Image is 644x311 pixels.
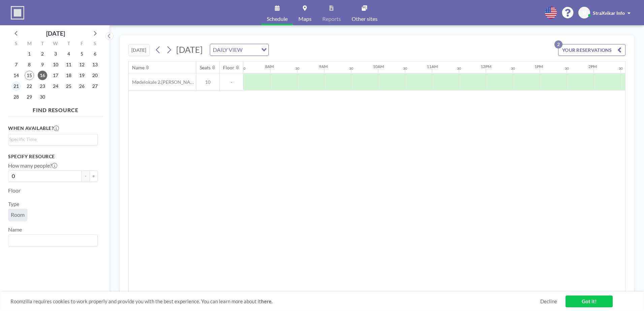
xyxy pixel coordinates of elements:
[51,49,60,59] span: Wednesday, September 3, 2025
[322,16,341,22] span: Reports
[132,65,144,71] div: Name
[82,170,90,182] button: -
[619,66,623,71] div: 30
[23,40,36,48] div: M
[88,40,101,48] div: S
[49,40,62,48] div: W
[77,60,87,69] span: Friday, September 12, 2025
[9,136,94,143] input: Search for option
[8,104,103,113] h4: FIND RESOURCE
[51,71,60,80] span: Wednesday, September 17, 2025
[481,64,491,69] div: 12PM
[267,16,288,22] span: Schedule
[75,40,88,48] div: F
[77,71,87,80] span: Friday, September 19, 2025
[9,236,94,245] input: Search for option
[241,66,246,71] div: 30
[90,60,100,69] span: Saturday, September 13, 2025
[582,10,586,16] span: SI
[457,66,461,71] div: 30
[64,60,73,69] span: Thursday, September 11, 2025
[565,66,569,71] div: 30
[176,44,203,55] span: [DATE]
[90,81,100,91] span: Saturday, September 27, 2025
[25,71,34,80] span: Monday, September 15, 2025
[511,66,515,71] div: 30
[11,211,25,218] span: Room
[8,235,97,246] div: Search for option
[128,44,150,56] button: [DATE]
[38,60,47,69] span: Tuesday, September 9, 2025
[90,170,98,182] button: +
[245,45,257,54] input: Search for option
[38,81,47,91] span: Tuesday, September 23, 2025
[261,298,272,304] a: here.
[25,60,34,69] span: Monday, September 8, 2025
[8,201,19,207] label: Type
[77,81,87,91] span: Friday, September 26, 2025
[11,60,21,69] span: Sunday, September 7, 2025
[25,92,34,102] span: Monday, September 29, 2025
[90,71,100,80] span: Saturday, September 20, 2025
[77,49,87,59] span: Friday, September 5, 2025
[220,79,243,85] span: -
[196,79,219,85] span: 10
[349,66,353,71] div: 30
[90,49,100,59] span: Saturday, September 6, 2025
[51,81,60,91] span: Wednesday, September 24, 2025
[593,10,625,16] span: StraXvikar Info
[8,187,21,194] label: Floor
[10,40,23,48] div: S
[10,298,540,305] span: Roomzilla requires cookies to work properly and provide you with the best experience. You can lea...
[319,64,328,69] div: 9AM
[25,81,34,91] span: Monday, September 22, 2025
[38,71,47,80] span: Tuesday, September 16, 2025
[8,162,57,169] label: How many people?
[64,71,73,80] span: Thursday, September 18, 2025
[265,64,274,69] div: 8AM
[11,81,21,91] span: Sunday, September 21, 2025
[373,64,384,69] div: 10AM
[554,40,562,48] p: 2
[540,298,557,305] a: Decline
[36,40,49,48] div: T
[64,49,73,59] span: Thursday, September 4, 2025
[427,64,438,69] div: 11AM
[11,6,24,20] img: organization-logo
[352,16,378,22] span: Other sites
[11,92,21,102] span: Sunday, September 28, 2025
[588,64,597,69] div: 2PM
[558,44,625,56] button: YOUR RESERVATIONS2
[8,134,97,144] div: Search for option
[223,65,234,71] div: Floor
[212,45,244,54] span: DAILY VIEW
[8,153,98,160] h3: Specify resource
[51,60,60,69] span: Wednesday, September 10, 2025
[200,65,211,71] div: Seats
[403,66,407,71] div: 30
[8,226,22,233] label: Name
[535,64,543,69] div: 1PM
[210,44,268,56] div: Search for option
[25,49,34,59] span: Monday, September 1, 2025
[566,296,613,307] a: Got it!
[298,16,312,22] span: Maps
[62,40,75,48] div: T
[38,49,47,59] span: Tuesday, September 2, 2025
[46,29,65,38] div: [DATE]
[38,92,47,102] span: Tuesday, September 30, 2025
[129,79,196,85] span: Mødelokale 2.[PERSON_NAME] (Lokale 14)
[64,81,73,91] span: Thursday, September 25, 2025
[11,71,21,80] span: Sunday, September 14, 2025
[295,66,299,71] div: 30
